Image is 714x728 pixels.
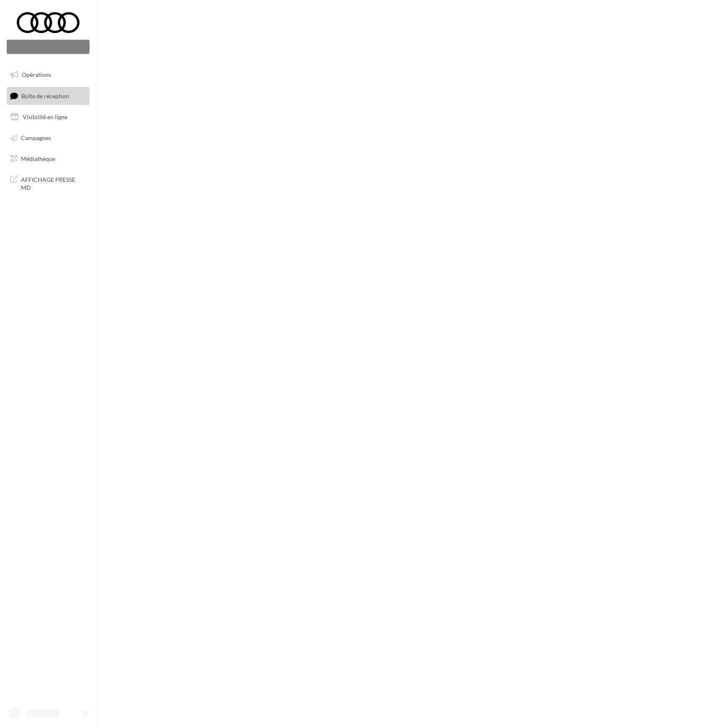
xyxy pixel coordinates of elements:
[5,108,91,126] a: Visibilité en ligne
[5,129,91,147] a: Campagnes
[5,87,91,105] a: Boîte de réception
[5,150,91,168] a: Médiathèque
[21,174,86,192] span: AFFICHAGE PRESSE MD
[23,113,67,120] span: Visibilité en ligne
[21,92,69,99] span: Boîte de réception
[5,66,91,84] a: Opérations
[21,134,51,141] span: Campagnes
[21,155,55,162] span: Médiathèque
[7,40,90,54] div: Nouvelle campagne
[5,171,91,195] a: AFFICHAGE PRESSE MD
[22,71,51,78] span: Opérations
